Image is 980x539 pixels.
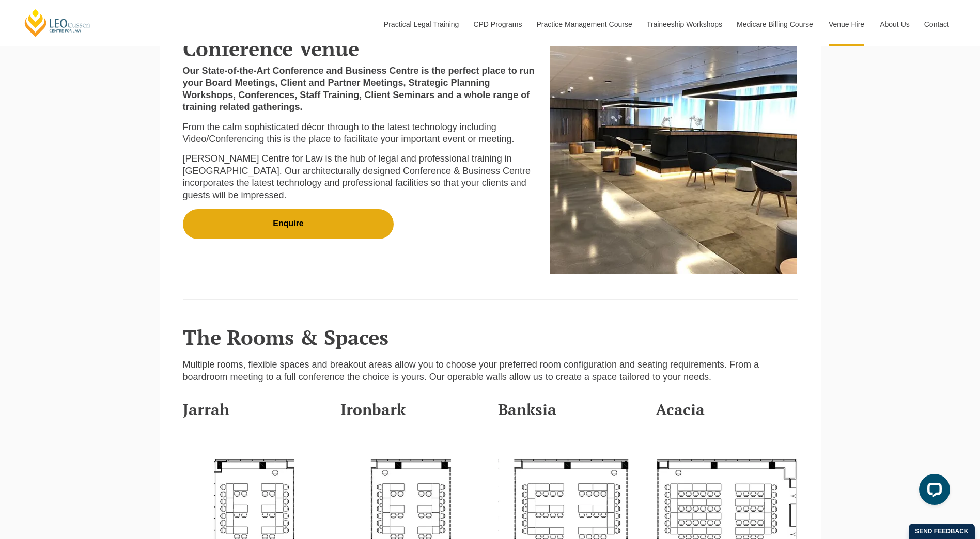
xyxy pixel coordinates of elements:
h2: The Rooms & Spaces [183,326,798,348]
h3: Ironbark [340,401,483,418]
a: Contact [916,2,957,46]
a: Medicare Billing Course [729,2,821,46]
p: From the calm sophisticated décor through to the latest technology including Video/Conferencing t... [183,121,535,146]
img: Conference venue lounge area [550,27,797,274]
p: Multiple rooms, flexible spaces and breakout areas allow you to choose your preferred room config... [183,359,798,383]
h3: Banksia [498,401,640,418]
a: [PERSON_NAME] Centre for Law [23,8,92,38]
a: About Us [872,2,916,46]
h3: Acacia [656,401,798,418]
a: CPD Programs [465,2,528,46]
iframe: LiveChat chat widget [911,470,954,513]
h2: Conference Venue [183,37,535,60]
a: Venue Hire [821,2,872,46]
strong: Our State-of-the-Art Conference and Business Centre is the perfect place to run your Board Meetin... [183,66,535,112]
p: [PERSON_NAME] Centre for Law is the hub of legal and professional training in [GEOGRAPHIC_DATA]. ... [183,153,535,201]
a: Traineeship Workshops [639,2,729,46]
a: Practical Legal Training [376,2,466,46]
a: Enquire [183,209,394,239]
h3: Jarrah [183,401,325,418]
a: Practice Management Course [529,2,639,46]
